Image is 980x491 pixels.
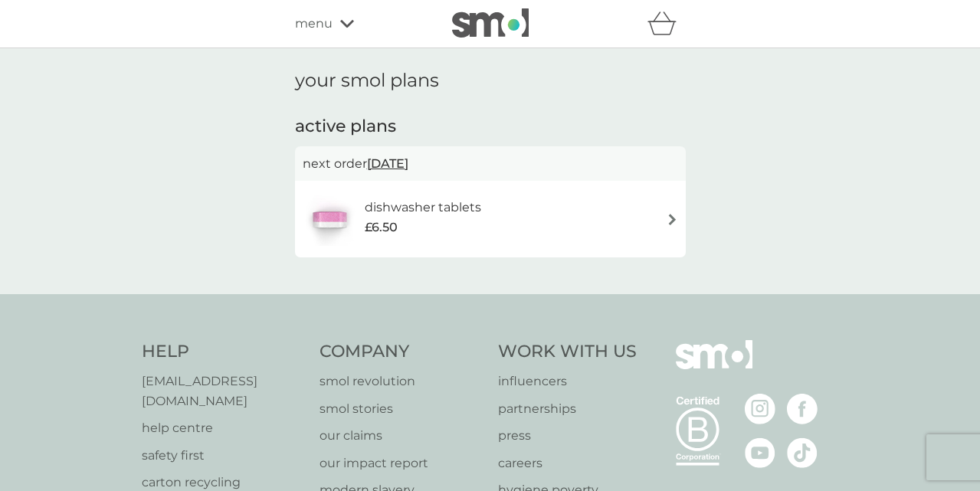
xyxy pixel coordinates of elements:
a: influencers [498,372,637,391]
h6: dishwasher tablets [365,198,481,218]
img: smol [452,8,529,38]
a: help centre [142,418,305,438]
span: menu [295,14,333,34]
h4: Work With Us [498,340,637,364]
img: visit the smol Tiktok page [787,437,818,468]
img: visit the smol Facebook page [787,394,818,424]
a: [EMAIL_ADDRESS][DOMAIN_NAME] [142,372,305,411]
h4: Help [142,340,305,364]
img: visit the smol Instagram page [745,394,775,424]
p: next order [303,154,678,174]
img: smol [676,340,752,392]
a: smol stories [320,399,483,419]
a: careers [498,453,637,473]
a: our impact report [320,453,483,473]
img: arrow right [667,214,678,225]
a: smol revolution [320,372,483,391]
h2: active plans [295,115,686,139]
h1: your smol plans [295,70,686,92]
div: basket [647,8,686,39]
a: press [498,426,637,446]
a: partnerships [498,399,637,419]
img: dishwasher tablets [303,192,356,246]
img: visit the smol Youtube page [745,437,775,468]
span: £6.50 [365,218,398,237]
a: our claims [320,426,483,446]
h4: Company [320,340,483,364]
span: [DATE] [367,149,408,178]
a: safety first [142,446,305,466]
